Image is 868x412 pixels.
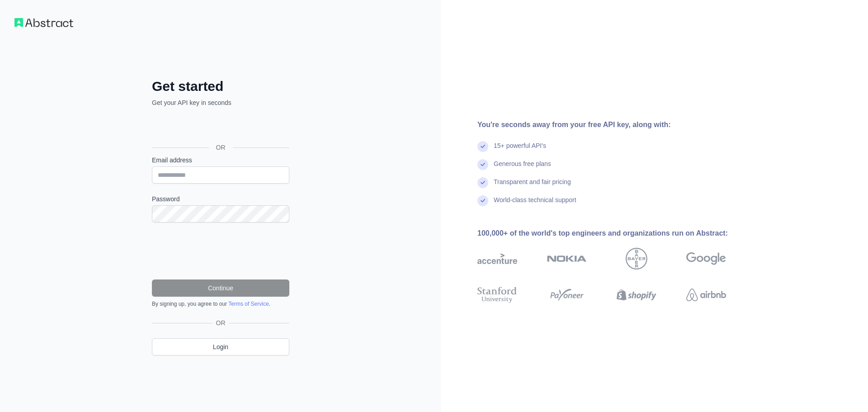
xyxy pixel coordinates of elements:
div: By signing up, you agree to our . [152,300,289,308]
h2: Get started [152,78,289,95]
iframe: Botón Iniciar sesión con Google [147,117,292,137]
img: check mark [477,141,488,152]
img: shopify [617,285,656,305]
span: OR [212,318,229,327]
img: check mark [477,195,488,206]
iframe: reCAPTCHA [152,233,289,269]
img: check mark [477,159,488,170]
label: Email address [152,156,289,165]
img: bayer [626,248,647,270]
div: World-class technical support [494,195,576,213]
img: Workflow [14,18,73,27]
button: Continue [152,279,289,297]
div: 15+ powerful API's [494,141,546,159]
img: check mark [477,177,488,188]
div: 100,000+ of the world's top engineers and organizations run on Abstract: [477,228,755,239]
img: accenture [477,248,517,270]
img: airbnb [686,285,726,305]
img: nokia [547,248,587,270]
img: stanford university [477,285,517,305]
span: OR [209,143,233,152]
a: Terms of Service [228,301,269,307]
div: Generous free plans [494,159,551,177]
img: payoneer [547,285,587,305]
div: Transparent and fair pricing [494,177,571,195]
a: Login [152,338,289,355]
label: Password [152,194,289,204]
p: Get your API key in seconds [152,98,289,107]
img: google [686,248,726,270]
div: You're seconds away from your free API key, along with: [477,119,755,130]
